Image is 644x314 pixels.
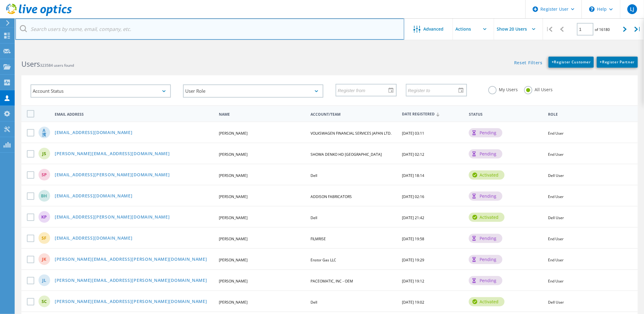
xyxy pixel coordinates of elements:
div: User Role [183,84,323,98]
span: [PERSON_NAME] [219,131,248,136]
span: BH [41,194,47,198]
span: End User [548,152,564,157]
span: End User [548,194,564,199]
span: VOLKSWAGEN FINANCIAL SERVICES JAPAN LTD. [311,131,392,136]
span: Register Partner [600,59,635,65]
span: Enstor Gas LLC [311,257,336,263]
span: PACEOMATIC, INC - OEM [311,278,353,284]
span: Status [469,113,543,116]
span: ADDISON FABRICATORS [311,194,352,199]
span: [DATE] 02:12 [402,152,425,157]
span: [PERSON_NAME] [219,278,248,284]
a: Reset Filters [514,61,543,66]
span: Dell [311,300,317,305]
span: SP [42,173,47,177]
span: SF [42,236,47,240]
div: pending [469,149,502,159]
span: [PERSON_NAME] [219,173,248,178]
span: Advanced [424,27,444,31]
span: Register Customer [552,59,591,65]
span: Dell User [548,215,564,220]
span: A濱 [41,128,47,137]
a: [EMAIL_ADDRESS][DOMAIN_NAME] [55,194,133,199]
span: LJ [630,7,634,12]
span: SHOWA DENKO HD [GEOGRAPHIC_DATA] [311,152,382,157]
span: Name [219,113,305,116]
span: [DATE] 18:14 [402,173,425,178]
span: [DATE] 02:16 [402,194,425,199]
span: [DATE] 21:42 [402,215,425,220]
div: pending [469,192,502,201]
b: + [600,59,602,65]
span: Role [548,113,628,116]
span: [DATE] 19:02 [402,300,425,305]
a: [PERSON_NAME][EMAIL_ADDRESS][DOMAIN_NAME] [55,151,170,157]
span: [DATE] 19:58 [402,236,425,241]
span: Date Registered [402,112,464,116]
span: KP [42,215,47,219]
span: JL [42,278,46,282]
span: Dell [311,173,317,178]
a: [PERSON_NAME][EMAIL_ADDRESS][PERSON_NAME][DOMAIN_NAME] [55,257,207,262]
div: pending [469,234,502,243]
span: End User [548,278,564,284]
b: + [552,59,554,65]
span: [DATE] 03:11 [402,131,425,136]
a: +Register Customer [549,57,594,68]
span: Dell [311,215,317,220]
svg: \n [589,6,595,12]
div: pending [469,128,502,137]
input: Search users by name, email, company, etc. [15,18,404,40]
span: End User [548,131,564,136]
span: JK [42,257,46,261]
span: [PERSON_NAME] [219,152,248,157]
b: Users [21,59,40,69]
span: [PERSON_NAME] [219,215,248,220]
span: [PERSON_NAME] [219,300,248,305]
span: FILMRISE [311,236,326,241]
span: Account/Team [311,113,397,116]
span: [PERSON_NAME] [219,194,248,199]
span: Email Address [55,113,214,116]
a: [EMAIL_ADDRESS][DOMAIN_NAME] [55,130,133,136]
a: [PERSON_NAME][EMAIL_ADDRESS][PERSON_NAME][DOMAIN_NAME] [55,278,207,283]
label: My Users [488,86,518,92]
a: [EMAIL_ADDRESS][PERSON_NAME][DOMAIN_NAME] [55,173,170,178]
span: [DATE] 19:12 [402,278,425,284]
span: Dell User [548,173,564,178]
span: End User [548,257,564,263]
a: [EMAIL_ADDRESS][PERSON_NAME][DOMAIN_NAME] [55,215,170,220]
span: Dell User [548,300,564,305]
a: +Register Partner [597,57,638,68]
a: [PERSON_NAME][EMAIL_ADDRESS][PERSON_NAME][DOMAIN_NAME] [55,299,207,305]
span: [DATE] 19:29 [402,257,425,263]
div: activated [469,297,505,306]
span: SC [42,299,47,304]
input: Register to [407,84,462,96]
span: [PERSON_NAME] [219,236,248,241]
input: Register from [336,84,392,96]
a: Live Optics Dashboard [6,13,72,17]
div: activated [469,213,505,222]
label: All Users [524,86,553,92]
span: 323584 users found [40,63,74,68]
div: | [543,18,556,40]
div: | [631,18,644,40]
div: activated [469,170,505,180]
span: of 16180 [595,27,610,32]
div: Account Status [31,84,171,98]
div: pending [469,255,502,264]
div: pending [469,276,502,285]
span: [PERSON_NAME] [219,257,248,263]
span: JS [42,151,46,156]
a: [EMAIL_ADDRESS][DOMAIN_NAME] [55,236,133,241]
span: End User [548,236,564,241]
